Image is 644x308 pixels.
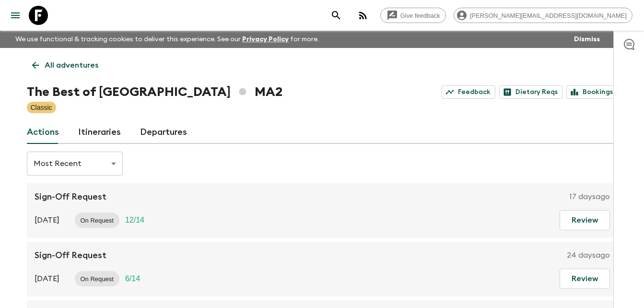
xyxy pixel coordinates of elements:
[242,36,289,43] a: Privacy Policy
[45,59,98,71] p: All adventures
[75,275,119,283] span: On Request
[6,6,25,25] button: menu
[12,31,323,48] p: We use functional & tracking cookies to deliver this experience. See our for more.
[119,213,150,228] div: Trip Fill
[35,214,59,226] p: [DATE]
[572,33,602,46] button: Dismiss
[27,121,59,144] a: Actions
[560,210,610,230] button: Review
[31,103,52,112] p: Classic
[454,8,632,23] div: [PERSON_NAME][EMAIL_ADDRESS][DOMAIN_NAME]
[125,214,144,226] p: 12 / 14
[570,191,610,202] p: 17 days ago
[560,269,610,289] button: Review
[119,271,146,286] div: Trip Fill
[35,191,106,202] p: Sign-Off Request
[442,85,495,99] a: Feedback
[35,273,59,284] p: [DATE]
[27,83,282,102] h1: The Best of [GEOGRAPHIC_DATA] MA2
[327,6,346,25] button: search adventures
[465,12,632,19] span: [PERSON_NAME][EMAIL_ADDRESS][DOMAIN_NAME]
[27,150,123,177] div: Most Recent
[395,12,445,19] span: Give feedback
[380,8,446,23] a: Give feedback
[567,249,610,261] p: 24 days ago
[75,217,119,224] span: On Request
[27,56,104,75] a: All adventures
[140,121,187,144] a: Departures
[35,249,106,261] p: Sign-Off Request
[78,121,121,144] a: Itineraries
[499,85,562,99] a: Dietary Reqs
[566,85,618,99] a: Bookings
[125,273,140,284] p: 6 / 14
